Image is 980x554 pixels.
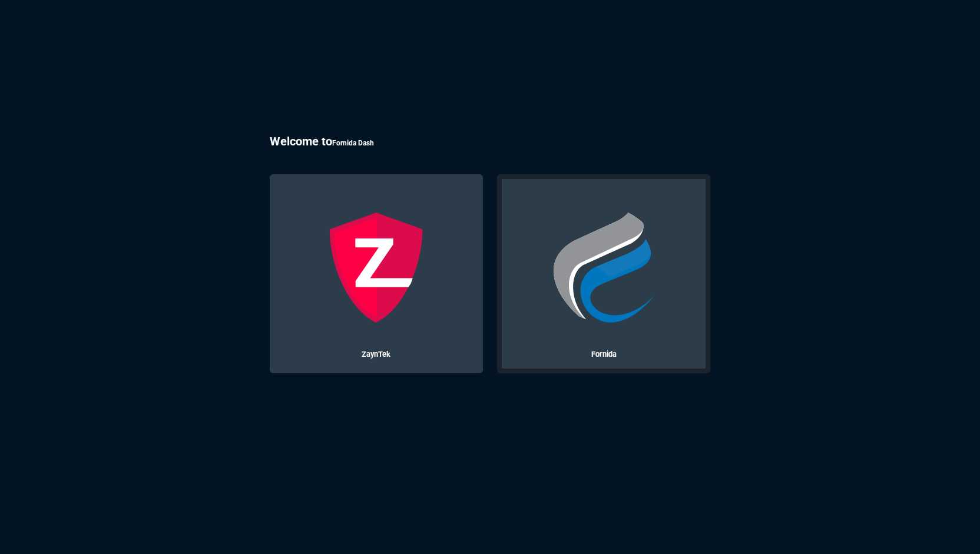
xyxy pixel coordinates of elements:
[332,139,374,147] span: Fornida Dash
[284,350,469,359] h6: zaynTek
[263,167,490,380] a: zaynTek
[490,167,717,380] a: Fornida
[270,134,711,151] h4: Welcome to
[511,350,696,359] h6: Fornida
